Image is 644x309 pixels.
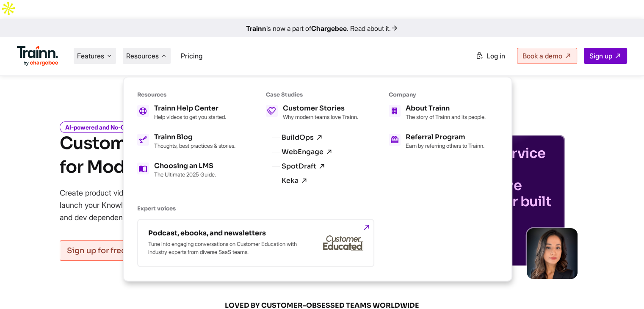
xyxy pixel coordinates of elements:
span: Features [77,51,104,61]
a: Pricing [181,52,202,60]
p: Thoughts, best practices & stories. [154,142,235,149]
p: The Ultimate 2025 Guide. [154,171,216,178]
img: sabina-buildops.d2e8138.png [527,228,578,279]
p: Tune into engaging conversations on Customer Education with industry experts from diverse SaaS te... [148,240,301,256]
a: Sign up for free [60,240,142,261]
p: Create product videos and step-by-step documentation, and launch your Knowledge Base or Academy —... [60,187,284,223]
a: About Trainn The story of Trainn and its people. [389,105,486,120]
h5: Choosing an LMS [154,163,216,169]
span: Resources [126,51,159,61]
i: AI-powered and No-Code [60,121,141,133]
a: WebEngage [282,148,333,156]
a: Sign up [584,48,627,64]
h5: Trainn Blog [154,134,235,141]
a: Trainn Help Center Help videos to get you started. [137,105,235,120]
h6: Expert voices [137,205,486,212]
h5: Customer Stories [283,105,358,112]
p: The story of Trainn and its people. [406,113,486,120]
h6: Resources [137,91,235,98]
h5: Referral Program [406,134,484,141]
h5: About Trainn [406,105,486,112]
h1: Customer Training Platform for Modern Teams [60,132,290,179]
h5: Podcast, ebooks, and newsletters [148,230,301,237]
a: Keka [282,177,308,185]
a: Choosing an LMS The Ultimate 2025 Guide. [137,163,235,178]
a: Book a demo [517,48,577,64]
img: customer-educated-gray.b42eccd.svg [323,235,363,251]
h6: Case Studies [266,91,358,98]
b: Chargebee [311,24,347,33]
span: Sign up [589,52,612,60]
span: Log in [486,52,505,60]
span: Book a demo [522,52,562,60]
p: Help videos to get you started. [154,113,226,120]
a: Log in [470,48,510,63]
p: Earn by referring others to Trainn. [406,142,484,149]
img: Trainn Logo [17,46,58,66]
h6: Company [389,91,486,98]
p: Why modern teams love Trainn. [283,113,358,120]
a: Referral Program Earn by referring others to Trainn. [389,134,486,149]
a: BuildOps [282,134,323,141]
a: Podcast, ebooks, and newsletters Tune into engaging conversations on Customer Education with indu... [137,219,374,267]
a: Trainn Blog Thoughts, best practices & stories. [137,134,235,149]
a: Customer Stories Why modern teams love Trainn. [266,105,358,120]
a: SpotDraft [282,163,326,170]
b: Trainn [246,24,266,33]
h5: Trainn Help Center [154,105,226,112]
iframe: Chat Widget [602,268,644,309]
